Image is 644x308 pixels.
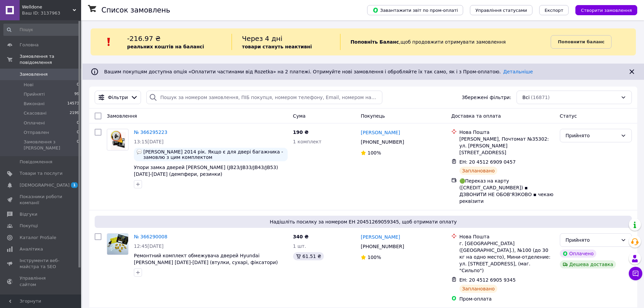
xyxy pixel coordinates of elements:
[459,295,554,302] div: Пром-оплата
[459,136,554,156] div: [PERSON_NAME], Почтомат №35302: ул. [PERSON_NAME][STREET_ADDRESS]
[459,240,554,274] div: г. [GEOGRAPHIC_DATA] ([GEOGRAPHIC_DATA].), №100 (до 30 кг на одно место), Мини-отделение: ул. [ST...
[361,234,400,240] a: [PERSON_NAME]
[531,95,550,100] span: (16871)
[566,132,618,139] div: Прийнято
[20,293,63,305] span: Гаманець компанії
[293,243,306,249] span: 1 шт.
[24,110,47,116] span: Скасовані
[97,218,629,225] span: Надішліть посилку за номером ЕН 20451269059345, щоб отримати оплату
[3,24,80,36] input: Пошук
[134,234,167,239] a: № 366290008
[77,82,79,88] span: 0
[293,252,324,260] div: 61.51 ₴
[470,5,532,15] button: Управління статусами
[24,139,77,151] span: Замовлення з [PERSON_NAME]
[24,129,49,136] span: Отправлен
[71,182,78,188] span: 1
[367,150,381,156] span: 100%
[101,6,170,14] h1: Список замовлень
[459,159,516,165] span: ЕН: 20 4512 6909 0457
[20,211,37,217] span: Відгуки
[340,34,551,50] div: , щоб продовжити отримувати замовлення
[107,129,128,150] a: Фото товару
[293,129,309,135] span: 190 ₴
[566,236,618,244] div: Прийнято
[503,69,533,74] a: Детальніше
[351,39,399,45] b: Поповніть Баланс
[134,253,278,265] a: Ремонтний комплект обмежувача дверей Hyundai [PERSON_NAME] [DATE]-[DATE] (втулки, сухарі, фіксатори)
[459,177,554,205] div: 🟢Переказ на карту ([CREDIT_CARD_NUMBER]) ▪ ДЗВОНИТИ НЕ ОБОВ'ЯЗКОВО ▪ чекаю реквізити
[24,82,33,88] span: Нові
[70,110,79,116] span: 2199
[459,277,516,283] span: ЕН: 20 4512 6905 9345
[24,101,45,107] span: Виконані
[108,94,128,101] span: Фільтри
[359,137,405,147] div: [PHONE_NUMBER]
[77,120,79,126] span: 0
[134,243,164,249] span: 12:45[DATE]
[134,139,164,144] span: 13:15[DATE]
[20,159,52,165] span: Повідомлення
[575,5,637,15] button: Створити замовлення
[137,149,142,155] img: :speech_balloon:
[134,165,278,177] a: Упори замка дверей [PERSON_NAME] (JB23/JB33/JB43/JB53) [DATE]-[DATE] (демпфери, резинки)
[293,113,306,119] span: Cума
[558,39,604,44] b: Поповнити баланс
[20,223,38,229] span: Покупці
[629,267,642,280] button: Чат з покупцем
[373,7,458,13] span: Завантажити звіт по пром-оплаті
[134,129,167,135] a: № 366295223
[77,129,79,136] span: 0
[367,255,381,260] span: 100%
[20,235,56,241] span: Каталог ProSale
[24,91,45,97] span: Прийняті
[22,4,73,10] span: Welldone
[127,44,204,49] b: реальних коштів на балансі
[459,129,554,136] div: Нова Пошта
[20,42,39,48] span: Головна
[20,246,43,252] span: Аналітика
[20,194,63,206] span: Показники роботи компанії
[462,94,511,101] span: Збережені фільтри:
[361,113,385,119] span: Покупець
[569,7,637,13] a: Створити замовлення
[459,233,554,240] div: Нова Пошта
[77,139,79,151] span: 0
[475,8,527,13] span: Управління статусами
[293,139,321,144] span: 1 комплект
[20,71,48,77] span: Замовлення
[67,101,79,107] span: 14573
[20,258,63,270] span: Інструменти веб-майстра та SEO
[107,113,137,119] span: Замовлення
[359,242,405,251] div: [PHONE_NUMBER]
[127,34,161,43] span: -216.97 ₴
[581,8,632,13] span: Створити замовлення
[560,250,596,258] div: Оплачено
[107,233,128,255] a: Фото товару
[109,129,126,150] img: Фото товару
[143,149,285,160] span: [PERSON_NAME] 2014 рік. Якщо є для двері багажника - замовлю з цим комплектом
[522,94,529,101] span: Всі
[459,167,498,175] div: Заплановано
[104,37,114,47] img: :exclamation:
[74,91,79,97] span: 99
[242,34,283,43] span: Через 4 дні
[539,5,569,15] button: Експорт
[20,182,70,188] span: [DEMOGRAPHIC_DATA]
[22,10,81,16] div: Ваш ID: 3137963
[20,170,63,176] span: Товари та послуги
[459,285,498,293] div: Заплановано
[146,91,382,104] input: Пошук за номером замовлення, ПІБ покупця, номером телефону, Email, номером накладної
[551,35,612,49] a: Поповнити баланс
[361,129,400,136] a: [PERSON_NAME]
[242,44,312,49] b: товари стануть неактивні
[20,53,81,66] span: Замовлення та повідомлення
[451,113,501,119] span: Доставка та оплата
[104,69,533,74] span: Вашим покупцям доступна опція «Оплатити частинами від Rozetka» на 2 платежі. Отримуйте нові замов...
[367,5,463,15] button: Завантажити звіт по пром-оплаті
[545,8,564,13] span: Експорт
[24,120,45,126] span: Оплачені
[20,275,63,287] span: Управління сайтом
